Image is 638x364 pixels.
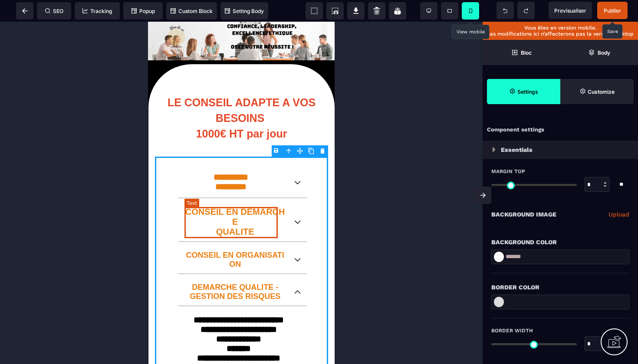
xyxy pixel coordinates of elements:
strong: Customize [588,89,615,95]
div: Component settings [483,121,638,138]
span: View components [306,2,323,20]
strong: Bloc [521,49,532,56]
b: LE CONSEIL ADAPTE A VOS BESOINS 1000€ HT par jour [20,41,171,118]
span: Margin Top [491,168,525,175]
p: CONSEIL EN DEMARCHE QUALITE [36,185,138,215]
strong: Body [598,49,610,56]
span: Open Layer Manager [560,40,638,65]
p: Vous êtes en version mobile. [487,25,634,31]
p: DEMARCHE QUALITE - GESTION DES RISQUES [36,261,138,279]
div: Background Color [491,237,629,247]
span: Open Style Manager [560,79,634,104]
p: Les modifications ici n’affecterons pas la version desktop [487,31,634,37]
span: Tracking [82,8,112,14]
img: loading [492,147,496,152]
p: Background Image [491,209,556,220]
span: Custom Block [171,8,213,14]
a: Upload [608,209,629,220]
span: Preview [549,2,592,19]
span: Setting Body [225,8,264,14]
span: Open Blocks [483,40,560,65]
span: Popup [132,8,155,14]
p: CONSEIL EN ORGANISATION [36,229,138,247]
strong: Settings [517,89,538,95]
span: Border Width [491,327,533,334]
div: Border Color [491,282,629,292]
span: Previsualiser [554,7,586,14]
span: Screenshot [326,2,344,20]
span: Publier [604,7,621,14]
span: SEO [45,8,63,14]
p: Essentials [501,144,533,155]
span: Settings [487,79,560,104]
